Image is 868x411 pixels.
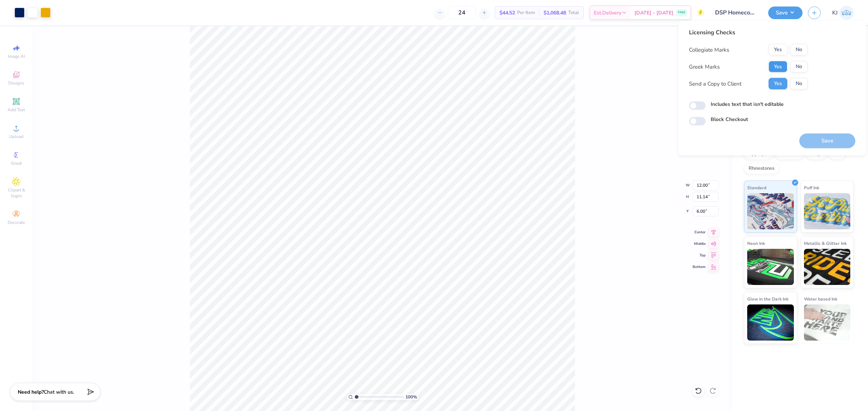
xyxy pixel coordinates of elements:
img: Metallic & Glitter Ink [804,249,851,285]
span: $44.52 [499,9,515,17]
label: Includes text that isn't editable [711,100,784,108]
strong: Need help? [18,389,44,395]
button: No [790,44,808,56]
span: Metallic & Glitter Ink [804,239,847,247]
button: Yes [769,78,787,90]
button: Save [768,7,803,19]
span: Top [693,253,706,258]
span: Clipart & logos [4,187,29,199]
button: Yes [769,44,787,56]
span: Glow in the Dark Ink [747,295,788,303]
div: Collegiate Marks [689,46,729,54]
button: Yes [769,61,787,73]
span: Decorate [8,220,25,225]
span: $1,068.48 [544,9,566,17]
span: Per Item [517,9,535,17]
span: Center [693,230,706,235]
div: Licensing Checks [689,28,808,37]
input: Untitled Design [710,5,763,20]
div: Send a Copy to Client [689,79,741,88]
span: Greek [11,160,22,166]
span: Total [568,9,579,17]
span: 100 % [405,394,417,400]
span: FREE [678,10,685,15]
img: Puff Ink [804,193,851,229]
img: Standard [747,193,794,229]
span: Water based Ink [804,295,837,303]
span: Upload [9,134,24,139]
span: [DATE] - [DATE] [634,9,673,17]
span: Image AI [8,53,25,59]
span: Add Text [8,107,25,113]
img: Glow in the Dark Ink [747,304,794,341]
button: No [790,78,808,90]
button: No [790,61,808,73]
div: Greek Marks [689,62,720,71]
div: Rhinestones [744,163,779,174]
img: Kendra Jingco [839,6,854,20]
span: Bottom [693,264,706,269]
span: Standard [747,184,766,191]
label: Block Checkout [711,116,748,123]
img: Neon Ink [747,249,794,285]
span: Puff Ink [804,184,819,191]
a: KJ [832,6,854,20]
span: Chat with us. [44,389,74,395]
span: KJ [832,9,838,17]
span: Neon Ink [747,239,765,247]
span: Est. Delivery [594,9,621,17]
span: Middle [693,241,706,246]
input: – – [448,6,476,19]
span: Designs [8,80,24,86]
img: Water based Ink [804,304,851,341]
